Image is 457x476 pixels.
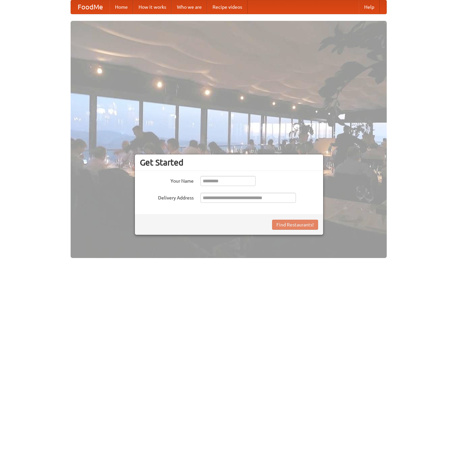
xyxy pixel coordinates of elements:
[140,157,318,168] h3: Get Started
[71,0,110,14] a: FoodMe
[172,0,207,14] a: Who we are
[272,220,318,230] button: Find Restaurants!
[110,0,133,14] a: Home
[140,176,194,184] label: Your Name
[207,0,247,14] a: Recipe videos
[140,193,194,201] label: Delivery Address
[359,0,380,14] a: Help
[133,0,172,14] a: How it works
